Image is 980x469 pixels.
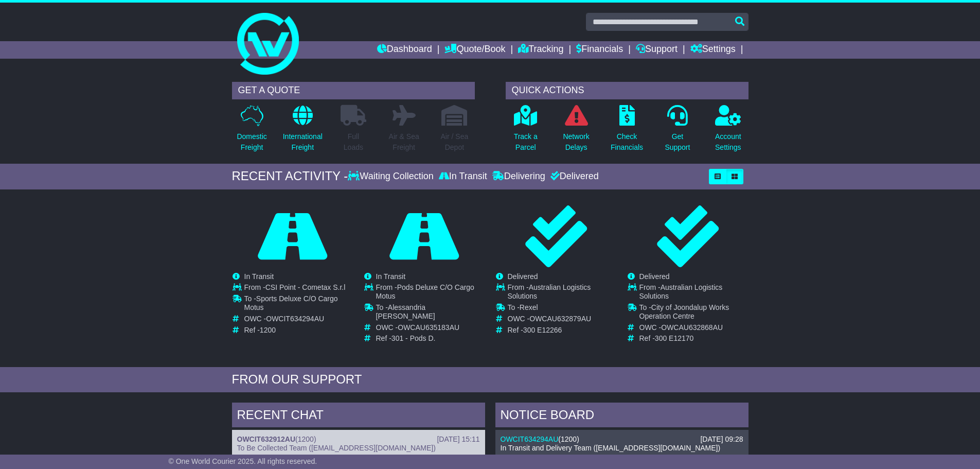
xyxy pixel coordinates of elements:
[636,41,678,59] a: Support
[700,435,743,444] div: [DATE] 09:28
[436,171,490,182] div: In Transit
[508,303,616,315] td: To -
[715,131,741,153] p: Account Settings
[376,303,485,323] td: To -
[298,435,314,443] span: 1200
[232,169,348,184] div: RECENT ACTIVITY -
[282,105,323,159] a: InternationalFreight
[244,315,353,326] td: OWC -
[501,435,743,444] div: ( )
[341,131,366,153] p: Full Loads
[690,41,736,59] a: Settings
[389,131,419,153] p: Air & Sea Freight
[244,294,353,315] td: To -
[523,326,562,334] span: 300 E12266
[376,272,406,281] span: In Transit
[437,435,479,444] div: [DATE] 15:11
[232,82,475,99] div: GET A QUOTE
[244,272,274,281] span: In Transit
[508,272,538,281] span: Delivered
[237,131,266,153] p: Domestic Freight
[232,372,749,387] div: FROM OUR SUPPORT
[610,105,644,159] a: CheckFinancials
[376,323,485,335] td: OWC -
[508,315,616,326] td: OWC -
[508,283,616,303] td: From -
[513,105,538,159] a: Track aParcel
[514,131,538,153] p: Track a Parcel
[376,334,485,343] td: Ref -
[506,82,749,99] div: QUICK ACTIONS
[490,171,548,182] div: Delivering
[266,315,324,323] span: OWCIT634294AU
[520,303,538,311] span: Rexel
[665,131,690,153] p: Get Support
[244,326,353,335] td: Ref -
[444,41,505,59] a: Quote/Book
[376,283,474,300] span: Pods Deluxe C/O Cargo Motus
[548,171,599,182] div: Delivered
[232,403,485,430] div: RECENT CHAT
[639,323,748,335] td: OWC -
[561,435,577,443] span: 1200
[169,457,317,465] span: © One World Courier 2025. All rights reserved.
[562,105,590,159] a: NetworkDelays
[639,303,748,323] td: To -
[495,403,749,430] div: NOTICE BOARD
[529,315,591,323] span: OWCAU632879AU
[391,334,436,342] span: 301 - Pods D.
[518,41,563,59] a: Tracking
[508,283,591,300] span: Australian Logistics Solutions
[377,41,432,59] a: Dashboard
[664,105,690,159] a: GetSupport
[661,323,723,332] span: OWCAU632868AU
[508,326,616,335] td: Ref -
[348,171,436,182] div: Waiting Collection
[237,435,296,443] a: OWCIT632912AU
[639,283,748,303] td: From -
[576,41,623,59] a: Financials
[501,444,721,452] span: In Transit and Delivery Team ([EMAIL_ADDRESS][DOMAIN_NAME])
[236,105,267,159] a: DomesticFreight
[639,283,723,300] span: Australian Logistics Solutions
[655,334,694,342] span: 300 E12170
[283,131,323,153] p: International Freight
[639,334,748,343] td: Ref -
[501,435,559,443] a: OWCIT634294AU
[376,303,435,320] span: Alessandria [PERSON_NAME]
[639,303,729,320] span: City of Joondalup Works Operation Centre
[441,131,469,153] p: Air / Sea Depot
[244,283,353,294] td: From -
[398,323,459,332] span: OWCAU635183AU
[244,294,338,311] span: Sports Deluxe C/O Cargo Motus
[715,105,742,159] a: AccountSettings
[260,326,276,334] span: 1200
[265,283,346,291] span: CSI Point - Cometax S.r.l
[611,131,643,153] p: Check Financials
[639,272,670,281] span: Delivered
[237,444,436,452] span: To Be Collected Team ([EMAIL_ADDRESS][DOMAIN_NAME])
[563,131,589,153] p: Network Delays
[237,435,480,444] div: ( )
[376,283,485,303] td: From -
